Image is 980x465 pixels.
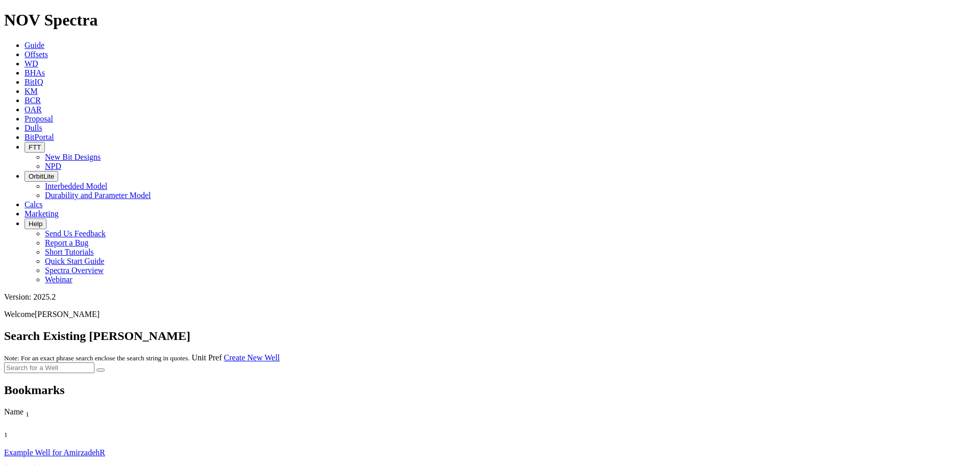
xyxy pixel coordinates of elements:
[4,428,55,448] div: Sort None
[24,41,44,50] a: Guide
[4,407,908,419] div: Name Sort None
[24,96,41,105] a: BCR
[45,162,61,170] a: NPD
[4,439,55,448] div: Column Menu
[24,114,53,123] a: Proposal
[24,68,45,77] a: BHAs
[4,383,976,397] h2: Bookmarks
[24,133,54,141] a: BitPortal
[24,218,46,229] button: Help
[4,428,8,436] span: Sort None
[24,200,43,209] a: Calcs
[4,428,55,439] div: Sort None
[191,353,222,362] a: Unit Pref
[4,292,976,302] div: Version: 2025.2
[45,182,107,190] a: Interbedded Model
[4,407,908,428] div: Sort None
[24,59,38,68] a: WD
[35,310,100,319] span: [PERSON_NAME]
[45,248,94,256] a: Short Tutorials
[26,410,29,418] sub: 1
[45,229,106,238] a: Send Us Feedback
[4,407,23,416] span: Name
[45,275,72,284] a: Webinar
[24,87,38,95] a: KM
[4,354,189,362] small: Note: For an exact phrase search enclose the search string in quotes.
[24,124,42,132] a: Dulls
[26,407,29,416] span: Sort None
[4,448,105,457] a: Example Well for AmirzadehR
[45,153,101,161] a: New Bit Designs
[29,220,42,228] span: Help
[24,105,42,114] a: OAR
[24,171,58,182] button: OrbitLite
[4,329,976,343] h2: Search Existing [PERSON_NAME]
[24,50,48,59] a: Offsets
[4,362,94,373] input: Search for a Well
[4,431,8,438] sub: 1
[45,238,88,247] a: Report a Bug
[24,78,43,86] a: BitIQ
[4,11,976,30] h1: NOV Spectra
[29,173,54,180] span: OrbitLite
[24,209,59,218] a: Marketing
[45,191,151,200] a: Durability and Parameter Model
[224,353,280,362] a: Create New Well
[45,257,104,265] a: Quick Start Guide
[4,419,908,428] div: Column Menu
[45,266,104,275] a: Spectra Overview
[24,142,45,153] button: FTT
[4,310,976,319] p: Welcome
[29,143,41,151] span: FTT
